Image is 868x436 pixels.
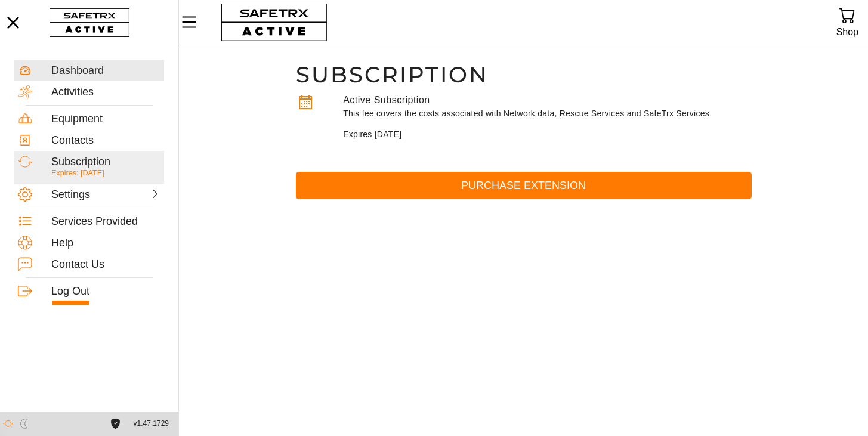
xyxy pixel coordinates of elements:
img: Equipment.svg [18,112,32,126]
button: Menu [179,10,209,35]
img: ContactUs.svg [18,257,32,271]
span: Purchase Extension [305,177,742,195]
div: Subscription [51,156,160,169]
button: Purchase Extension [296,172,752,200]
p: This fee covers the costs associated with Network data, Rescue Services and SafeTrx Services [343,107,751,119]
div: Dashboard [51,64,160,78]
img: Help.svg [18,236,32,250]
a: License Agreement [107,419,123,429]
div: Shop [836,24,858,40]
label: Active Subscription [343,95,430,105]
span: Expires: [DATE] [51,169,104,177]
img: Activities.svg [18,85,32,99]
div: Settings [51,188,104,202]
div: Log Out [51,285,160,298]
div: Contact Us [51,258,160,271]
h1: Subscription [296,61,752,88]
img: Subscription.svg [18,154,32,169]
img: ModeLight.svg [3,419,13,429]
div: Equipment [51,113,160,126]
div: Services Provided [51,215,160,228]
img: ModeDark.svg [19,419,29,429]
p: Expires [DATE] [343,129,751,141]
span: v1.47.1729 [134,418,169,430]
div: Help [51,237,160,250]
div: Contacts [51,134,160,147]
div: Activities [51,86,160,99]
button: v1.47.1729 [126,414,176,434]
